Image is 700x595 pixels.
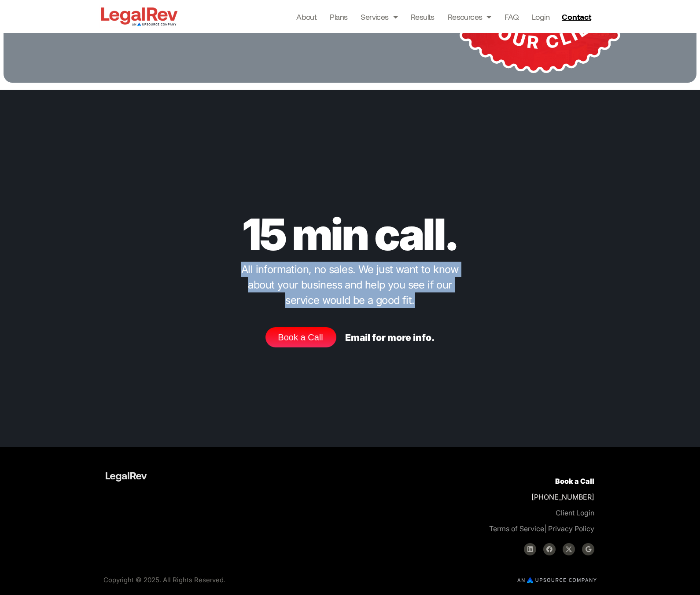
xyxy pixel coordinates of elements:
[296,11,317,23] a: About
[278,333,323,342] span: Book a Call
[562,13,591,21] span: Contact
[296,11,549,23] nav: Menu
[555,477,594,485] a: Book a Call
[448,11,491,23] a: Resources
[164,216,536,253] p: 15 min call.
[265,327,336,347] a: Book a Call
[361,473,594,537] p: [PHONE_NUMBER]
[556,508,594,517] a: Client Login
[489,524,546,533] span: |
[411,11,435,23] a: Results
[505,11,519,23] a: FAQ
[330,11,347,23] a: Plans
[548,524,594,533] a: Privacy Policy
[361,11,398,23] a: Services
[230,262,470,308] p: All information, no sales. We just want to know about your business and help you see if our servi...
[103,576,225,584] span: Copyright © 2025. All Rights Reserved.
[489,524,544,533] a: Terms of Service
[558,10,597,24] a: Contact
[532,11,549,23] a: Login
[345,332,435,343] a: Email for more info.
